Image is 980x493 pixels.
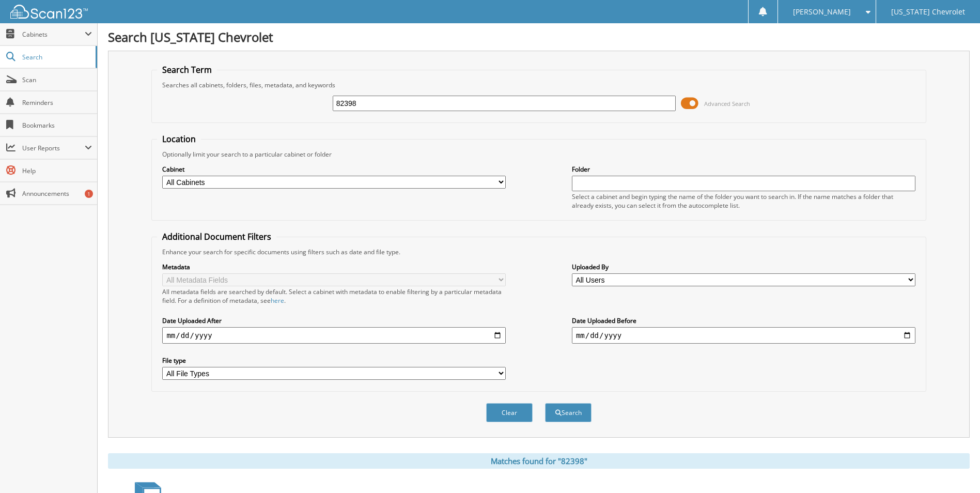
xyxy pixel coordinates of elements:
label: File type [162,356,506,365]
label: Folder [572,165,915,174]
span: Advanced Search [704,100,750,107]
span: Scan [22,75,92,84]
span: [US_STATE] Chevrolet [891,9,965,15]
button: Search [545,403,592,422]
img: scan123-logo-white.svg [10,5,88,19]
span: Reminders [22,98,92,107]
span: Search [22,53,90,61]
legend: Location [157,133,201,145]
label: Date Uploaded Before [572,316,915,325]
div: Matches found for "82398" [108,453,970,469]
div: 1 [85,190,93,198]
legend: Search Term [157,64,217,75]
div: Searches all cabinets, folders, files, metadata, and keywords [157,81,920,89]
button: Clear [486,403,533,422]
span: Bookmarks [22,121,92,130]
span: User Reports [22,144,85,152]
div: Optionally limit your search to a particular cabinet or folder [157,150,920,159]
span: Announcements [22,189,92,198]
input: start [162,327,506,344]
label: Uploaded By [572,263,915,271]
div: Enhance your search for specific documents using filters such as date and file type. [157,248,920,256]
div: Select a cabinet and begin typing the name of the folder you want to search in. If the name match... [572,192,915,210]
span: Cabinets [22,30,85,39]
a: here [271,296,284,305]
h1: Search [US_STATE] Chevrolet [108,28,970,45]
label: Date Uploaded After [162,316,506,325]
label: Metadata [162,263,506,271]
span: Help [22,166,92,175]
input: end [572,327,915,344]
label: Cabinet [162,165,506,174]
legend: Additional Document Filters [157,231,276,242]
div: All metadata fields are searched by default. Select a cabinet with metadata to enable filtering b... [162,287,506,305]
span: [PERSON_NAME] [793,9,851,15]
